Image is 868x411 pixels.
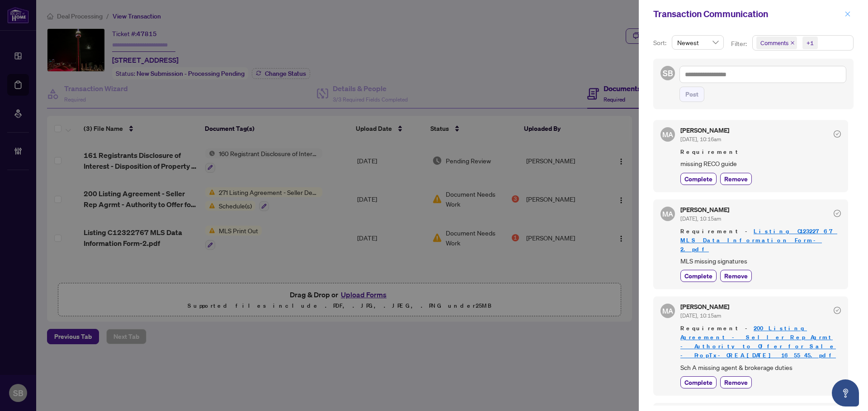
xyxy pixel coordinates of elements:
[807,38,814,47] div: +1
[662,208,673,219] span: MA
[834,307,841,314] span: check-circle
[662,129,673,140] span: MA
[680,148,841,157] span: Requirement
[834,130,841,138] span: check-circle
[663,67,673,79] span: SB
[680,376,717,388] button: Complete
[679,87,704,102] button: Post
[680,127,729,134] h5: [PERSON_NAME]
[724,174,748,184] span: Remove
[680,304,729,310] h5: [PERSON_NAME]
[680,362,841,373] span: Sch A missing agent & brokerage duties
[720,173,752,185] button: Remove
[684,174,712,184] span: Complete
[684,378,712,387] span: Complete
[834,210,841,217] span: check-circle
[756,37,797,49] span: Comments
[680,207,729,213] h5: [PERSON_NAME]
[680,136,721,143] span: [DATE], 10:16am
[680,227,841,254] span: Requirement -
[653,38,668,48] p: Sort:
[680,312,721,319] span: [DATE], 10:15am
[680,270,717,282] button: Complete
[677,36,718,49] span: Newest
[720,376,752,388] button: Remove
[760,38,788,47] span: Comments
[832,379,859,406] button: Open asap
[680,158,841,169] span: missing RECO guide
[680,256,841,266] span: MLS missing signatures
[684,271,712,281] span: Complete
[731,39,748,49] p: Filter:
[844,11,851,17] span: close
[680,324,836,359] a: 200 Listing Agreement - Seller Rep Agrmt - Authority to Offer for Sale - PropTx-OREA_[DATE] 16_55...
[680,215,721,222] span: [DATE], 10:15am
[680,227,837,253] a: Listing C12322767 MLS Data Information Form-2.pdf
[680,173,717,185] button: Complete
[790,41,795,45] span: close
[724,378,748,387] span: Remove
[724,271,748,281] span: Remove
[653,7,842,21] div: Transaction Communication
[720,270,752,282] button: Remove
[680,324,841,360] span: Requirement -
[662,305,673,316] span: MA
